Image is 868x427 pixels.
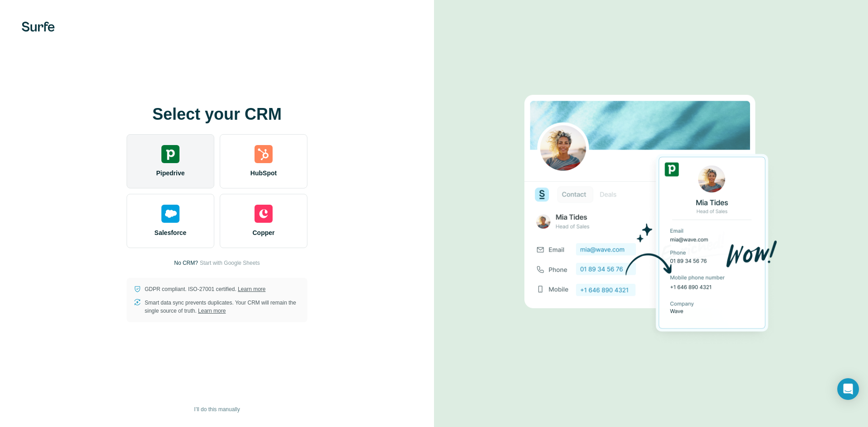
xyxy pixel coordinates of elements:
[238,286,265,292] a: Learn more
[155,228,187,237] span: Salesforce
[250,169,277,178] span: HubSpot
[524,80,778,348] img: PIPEDRIVE image
[255,145,273,163] img: hubspot's logo
[156,169,184,178] span: Pipedrive
[161,205,179,223] img: salesforce's logo
[194,405,240,413] span: I’ll do this manually
[253,228,275,237] span: Copper
[161,145,179,163] img: pipedrive's logo
[174,259,198,267] p: No CRM?
[255,205,273,223] img: copper's logo
[188,403,246,416] button: I’ll do this manually
[200,259,260,267] button: Start with Google Sheets
[22,22,55,32] img: Surfe's logo
[198,308,226,314] a: Learn more
[127,105,307,123] h1: Select your CRM
[145,299,300,315] p: Smart data sync prevents duplicates. Your CRM will remain the single source of truth.
[145,285,265,293] p: GDPR compliant. ISO-27001 certified.
[837,378,859,400] div: Open Intercom Messenger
